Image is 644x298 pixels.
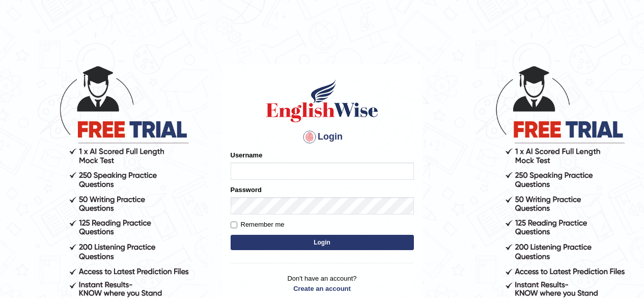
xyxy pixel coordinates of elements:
[231,235,414,250] button: Login
[264,78,380,124] img: Logo of English Wise sign in for intelligent practice with AI
[231,129,414,145] h4: Login
[231,150,263,160] label: Username
[231,220,285,230] label: Remember me
[231,222,237,228] input: Remember me
[231,185,262,195] label: Password
[231,284,414,293] a: Create an account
